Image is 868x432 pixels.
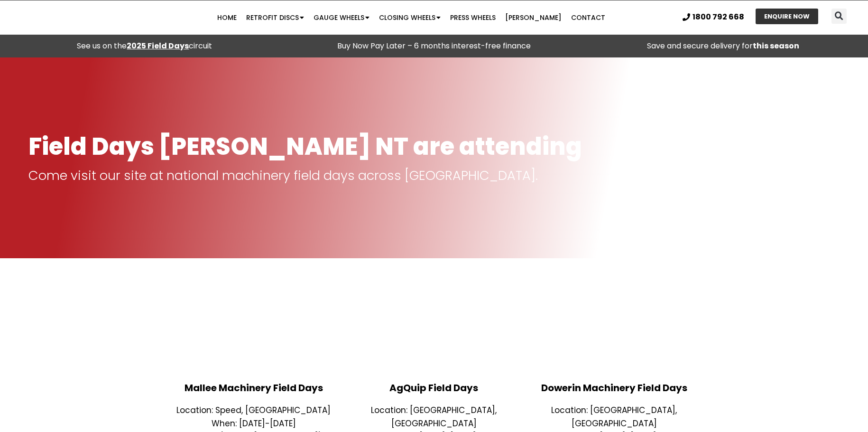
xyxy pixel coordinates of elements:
p: Buy Now Pay Later – 6 months interest-free finance [294,39,574,53]
h3: Mallee Machinery Field Days [168,382,339,394]
img: Ryan NT logo [28,3,123,32]
p: Location: [GEOGRAPHIC_DATA], [GEOGRAPHIC_DATA] [349,404,519,430]
h3: Dowerin Machinery Field Days [529,382,700,394]
div: See us on the circuit [5,39,285,53]
div: Search [831,9,847,24]
p: Location: Speed, [GEOGRAPHIC_DATA] [168,404,339,417]
a: Press Wheels [445,8,500,27]
a: Closing Wheels [374,8,445,27]
span: ENQUIRE NOW [764,13,810,19]
strong: this season [753,40,799,51]
p: Come visit our site at national machinery field days across [GEOGRAPHIC_DATA]. [28,169,840,182]
span: 1800 792 668 [693,13,744,21]
h3: AgQuip Field Days [349,382,519,394]
nav: Menu [168,8,655,27]
a: Gauge Wheels [309,8,374,27]
a: Contact [566,8,610,27]
img: AgQuip Logo [387,296,481,372]
img: Dowerin Field Days Logo [567,296,662,372]
h1: Field Days [PERSON_NAME] NT are attending [28,133,840,160]
a: Retrofit Discs [241,8,309,27]
a: Home [212,8,241,27]
a: 2025 Field Days [127,40,189,51]
a: ENQUIRE NOW [756,9,818,24]
a: [PERSON_NAME] [500,8,566,27]
p: When: [DATE]-[DATE] [168,417,339,430]
p: Location: [GEOGRAPHIC_DATA], [GEOGRAPHIC_DATA] [529,404,700,430]
img: Mallee Field Days Logo [206,296,301,372]
p: Save and secure delivery for [583,39,863,53]
a: 1800 792 668 [683,13,744,21]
